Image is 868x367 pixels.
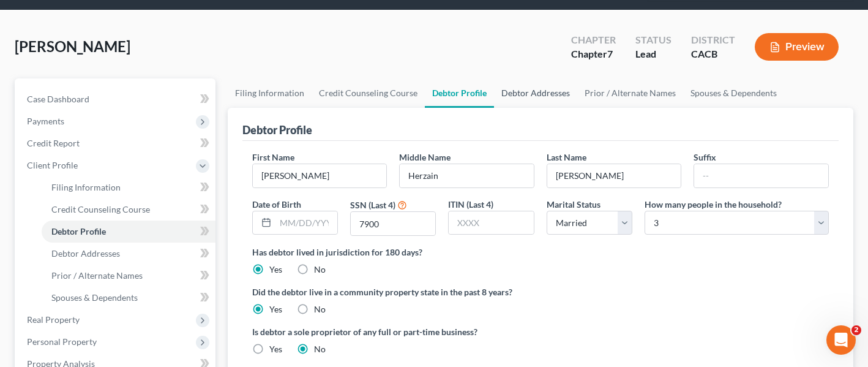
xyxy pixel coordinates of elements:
[694,164,828,187] input: --
[547,198,600,211] label: Marital Status
[42,287,215,309] a: Spouses & Dependents
[51,182,121,192] span: Filing Information
[691,33,735,47] div: District
[351,212,435,235] input: XXXX
[252,246,829,259] label: Has debtor lived in jurisdiction for 180 days?
[694,151,716,164] label: Suffix
[15,37,130,55] span: [PERSON_NAME]
[683,78,784,108] a: Spouses & Dependents
[269,263,282,276] label: Yes
[275,211,337,235] input: MM/DD/YYYY
[269,303,282,316] label: Yes
[42,221,215,243] a: Debtor Profile
[494,78,577,108] a: Debtor Addresses
[51,292,138,303] span: Spouses & Dependents
[607,48,613,59] span: 7
[314,263,326,276] label: No
[242,123,312,137] div: Debtor Profile
[27,336,97,347] span: Personal Property
[755,33,839,61] button: Preview
[425,78,494,108] a: Debtor Profile
[51,248,120,259] span: Debtor Addresses
[42,199,215,221] a: Credit Counseling Course
[571,33,616,47] div: Chapter
[312,78,425,108] a: Credit Counseling Course
[27,160,78,170] span: Client Profile
[51,204,150,214] span: Credit Counseling Course
[571,47,616,61] div: Chapter
[547,151,586,164] label: Last Name
[252,151,294,164] label: First Name
[399,151,451,164] label: Middle Name
[27,314,80,325] span: Real Property
[350,199,395,211] label: SSN (Last 4)
[826,325,856,355] iframe: Intercom live chat
[577,78,683,108] a: Prior / Alternate Names
[42,265,215,287] a: Prior / Alternate Names
[228,78,312,108] a: Filing Information
[635,33,672,47] div: Status
[42,176,215,199] a: Filing Information
[27,138,80,148] span: Credit Report
[42,243,215,265] a: Debtor Addresses
[253,164,387,187] input: --
[51,270,143,281] span: Prior / Alternate Names
[547,164,681,187] input: --
[400,164,534,187] input: M.I
[645,198,782,211] label: How many people in the household?
[269,343,282,355] label: Yes
[17,88,215,110] a: Case Dashboard
[17,132,215,154] a: Credit Report
[252,325,534,338] label: Is debtor a sole proprietor of any full or part-time business?
[252,286,829,298] label: Did the debtor live in a community property state in the past 8 years?
[27,116,64,126] span: Payments
[27,94,89,104] span: Case Dashboard
[252,198,301,211] label: Date of Birth
[635,47,672,61] div: Lead
[448,198,493,211] label: ITIN (Last 4)
[314,343,326,355] label: No
[449,211,533,235] input: XXXX
[51,226,106,236] span: Debtor Profile
[314,303,326,316] label: No
[851,325,861,335] span: 2
[691,47,735,61] div: CACB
